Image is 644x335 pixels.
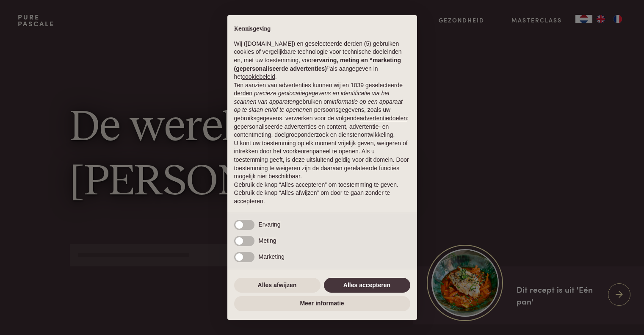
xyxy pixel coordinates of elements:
[234,139,410,181] p: U kunt uw toestemming op elk moment vrijelijk geven, weigeren of intrekken door het voorkeurenpan...
[324,278,410,293] button: Alles accepteren
[234,89,253,98] button: derden
[259,221,281,228] span: Ervaring
[259,237,276,244] span: Meting
[234,25,410,33] h2: Kennisgeving
[234,278,321,293] button: Alles afwijzen
[234,296,410,311] button: Meer informatie
[242,73,275,80] a: cookiebeleid
[360,114,407,123] button: advertentiedoelen
[234,81,410,139] p: Ten aanzien van advertenties kunnen wij en 1039 geselecteerde gebruiken om en persoonsgegevens, z...
[234,181,410,206] p: Gebruik de knop “Alles accepteren” om toestemming te geven. Gebruik de knop “Alles afwijzen” om d...
[234,57,401,72] strong: ervaring, meting en “marketing (gepersonaliseerde advertenties)”
[234,90,390,105] em: precieze geolocatiegegevens en identificatie via het scannen van apparaten
[234,40,410,81] p: Wij ([DOMAIN_NAME]) en geselecteerde derden (5) gebruiken cookies of vergelijkbare technologie vo...
[259,253,285,260] span: Marketing
[234,98,403,114] em: informatie op een apparaat op te slaan en/of te openen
